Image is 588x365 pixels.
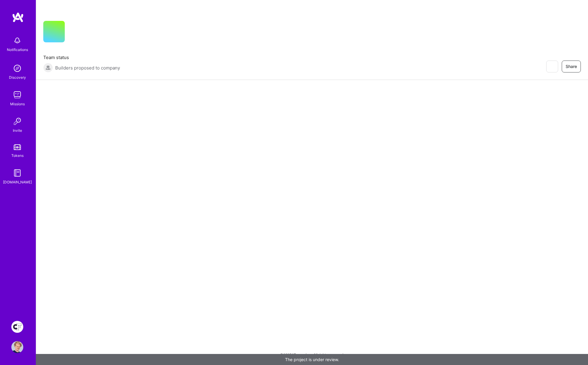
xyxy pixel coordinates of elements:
[11,62,23,74] img: discovery
[11,167,23,179] img: guide book
[566,64,577,69] span: Share
[11,89,23,101] img: teamwork
[9,74,26,81] div: Discovery
[7,47,28,53] div: Notifications
[72,30,77,35] i: icon CompanyGray
[549,64,554,69] i: icon EyeClosed
[11,152,24,159] div: Tokens
[11,341,23,353] img: User Avatar
[43,54,120,61] span: Team status
[11,321,23,333] img: Creative Fabrica Project Team
[55,65,120,71] span: Builders proposed to company
[43,63,53,72] img: Builders proposed to company
[12,12,24,23] img: logo
[36,354,588,365] div: The project is under review.
[10,101,25,107] div: Missions
[10,341,25,353] a: User Avatar
[13,127,22,134] div: Invite
[11,115,23,127] img: Invite
[11,35,23,47] img: bell
[14,144,21,150] img: tokens
[10,321,25,333] a: Creative Fabrica Project Team
[562,61,581,72] button: Share
[3,179,32,185] div: [DOMAIN_NAME]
